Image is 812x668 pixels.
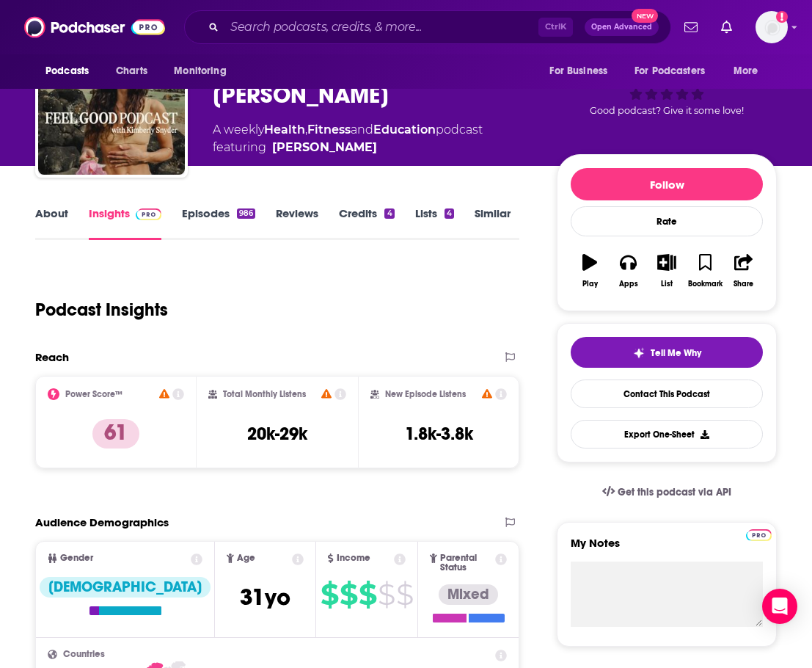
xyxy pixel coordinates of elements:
[445,208,454,219] div: 4
[213,121,483,156] div: A weekly podcast
[632,9,658,23] span: New
[679,15,703,40] a: Show notifications dropdown
[609,244,647,297] button: Apps
[65,389,122,399] h2: Power Score™
[538,18,573,37] span: Ctrl K
[116,61,147,81] span: Charts
[223,389,306,399] h2: Total Monthly Listens
[373,123,436,137] a: Education
[571,337,763,368] button: tell me why sparkleTell Me Why
[475,206,511,240] a: Similar
[45,61,89,81] span: Podcasts
[746,529,772,541] img: Podchaser Pro
[734,61,758,81] span: More
[539,57,626,85] button: open menu
[276,206,318,240] a: Reviews
[305,123,307,137] span: ,
[756,11,788,43] button: Show profile menu
[106,57,156,85] a: Charts
[648,244,686,297] button: List
[585,18,659,36] button: Open AdvancedNew
[24,13,165,41] img: Podchaser - Follow, Share and Rate Podcasts
[396,583,413,606] span: $
[651,347,701,359] span: Tell Me Why
[633,347,645,359] img: tell me why sparkle
[174,61,226,81] span: Monitoring
[415,206,454,240] a: Lists4
[734,280,753,288] div: Share
[571,536,763,562] label: My Notes
[224,15,538,39] input: Search podcasts, credits, & more...
[340,583,357,606] span: $
[40,577,211,598] div: [DEMOGRAPHIC_DATA]
[686,244,724,297] button: Bookmark
[439,584,498,605] div: Mixed
[661,280,673,288] div: List
[237,553,255,563] span: Age
[590,474,743,510] a: Get this podcast via API
[272,139,377,156] a: Kimberly Snyder
[384,208,394,219] div: 4
[136,208,161,220] img: Podchaser Pro
[378,583,395,606] span: $
[89,206,161,240] a: InsightsPodchaser Pro
[723,57,777,85] button: open menu
[237,208,255,219] div: 986
[571,380,763,408] a: Contact This Podcast
[264,123,305,137] a: Health
[35,350,69,364] h2: Reach
[571,206,763,236] div: Rate
[725,244,763,297] button: Share
[618,486,731,498] span: Get this podcast via API
[571,244,609,297] button: Play
[182,206,255,240] a: Episodes986
[321,583,338,606] span: $
[756,11,788,43] span: Logged in as nicole.koremenos
[385,389,466,399] h2: New Episode Listens
[35,299,168,321] h1: Podcast Insights
[405,423,473,445] h3: 1.8k-3.8k
[762,589,797,624] div: Open Intercom Messenger
[440,553,494,573] span: Parental Status
[746,527,772,541] a: Pro website
[756,11,788,43] img: User Profile
[63,650,105,659] span: Countries
[591,23,652,31] span: Open Advanced
[92,419,139,449] p: 61
[359,583,376,606] span: $
[634,61,705,81] span: For Podcasters
[688,280,723,288] div: Bookmark
[184,10,671,44] div: Search podcasts, credits, & more...
[213,139,483,156] span: featuring
[590,105,744,116] span: Good podcast? Give it some love!
[571,168,763,200] button: Follow
[715,15,738,40] a: Show notifications dropdown
[549,61,607,81] span: For Business
[582,280,598,288] div: Play
[35,515,169,529] h2: Audience Demographics
[337,553,370,563] span: Income
[776,11,788,23] svg: Add a profile image
[35,57,108,85] button: open menu
[339,206,394,240] a: Credits4
[625,57,726,85] button: open menu
[60,553,93,563] span: Gender
[240,583,290,611] span: 31 yo
[619,280,638,288] div: Apps
[571,420,763,449] button: Export One-Sheet
[351,123,373,137] span: and
[38,28,185,175] img: Feel Good Podcast with Kimberly Snyder
[35,206,68,240] a: About
[164,57,245,85] button: open menu
[307,123,351,137] a: Fitness
[247,423,307,445] h3: 20k-29k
